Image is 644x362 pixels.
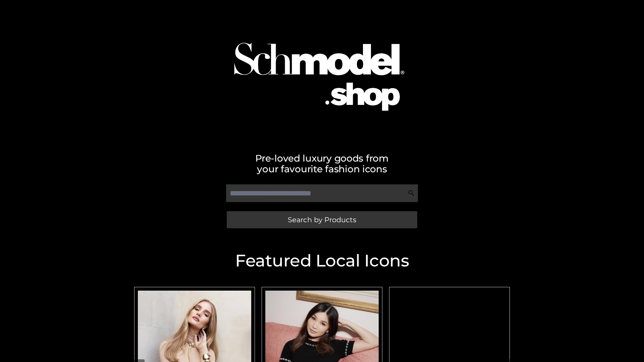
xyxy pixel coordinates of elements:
[408,190,415,196] img: Search Icon
[227,211,417,228] a: Search by Products
[131,153,513,174] h2: Pre-loved luxury goods from your favourite fashion icons
[131,252,513,269] h2: Featured Local Icons​
[288,216,356,223] span: Search by Products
